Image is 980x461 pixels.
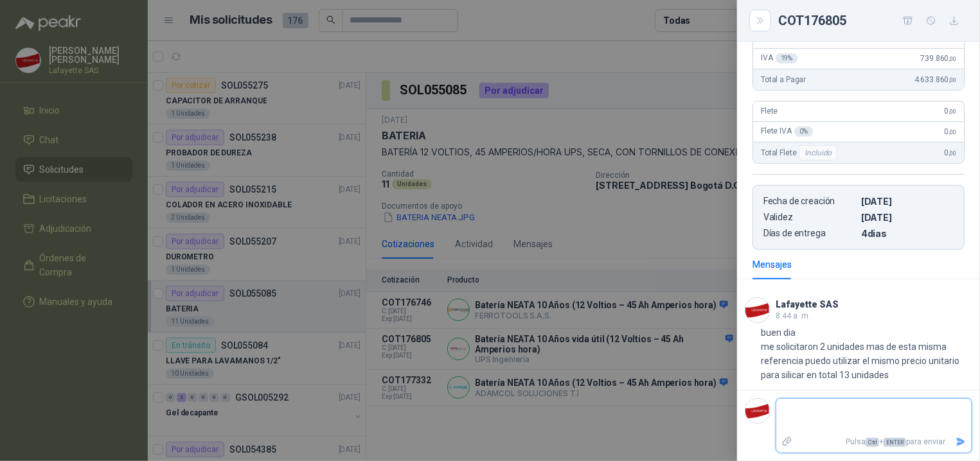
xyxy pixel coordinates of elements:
[776,53,798,64] div: 19 %
[761,107,778,116] span: Flete
[761,75,806,84] span: Total a Pagar
[861,228,954,239] p: 4 dias
[920,54,956,63] span: 739.860
[945,127,956,136] span: 0
[914,75,956,84] span: 4.633.860
[745,399,770,423] img: Company Logo
[949,150,956,157] span: ,00
[763,212,856,223] p: Validez
[776,311,810,320] span: 8:44 a. m.
[761,53,797,64] span: IVA
[799,145,837,161] div: Incluido
[753,257,792,272] div: Mensajes
[753,13,768,28] button: Close
[761,145,840,161] span: Total Flete
[745,298,770,322] img: Company Logo
[761,326,972,382] p: buen dia me solicitaron 2 unidades mas de esta misma referencia puedo utilizar el mismo precio un...
[945,107,956,116] span: 0
[945,148,956,157] span: 0
[778,10,965,31] div: COT176805
[949,128,956,135] span: ,00
[761,126,813,137] span: Flete IVA
[776,301,839,308] h3: Lafayette SAS
[861,196,954,207] p: [DATE]
[949,76,956,83] span: ,00
[884,438,906,447] span: ENTER
[798,431,951,453] p: Pulsa + para enviar
[866,438,879,447] span: Ctrl
[763,196,856,207] p: Fecha de creación
[861,212,954,223] p: [DATE]
[794,126,813,137] div: 0 %
[950,431,972,453] button: Enviar
[949,55,956,62] span: ,00
[776,431,798,453] label: Adjuntar archivos
[949,108,956,115] span: ,00
[763,228,856,239] p: Días de entrega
